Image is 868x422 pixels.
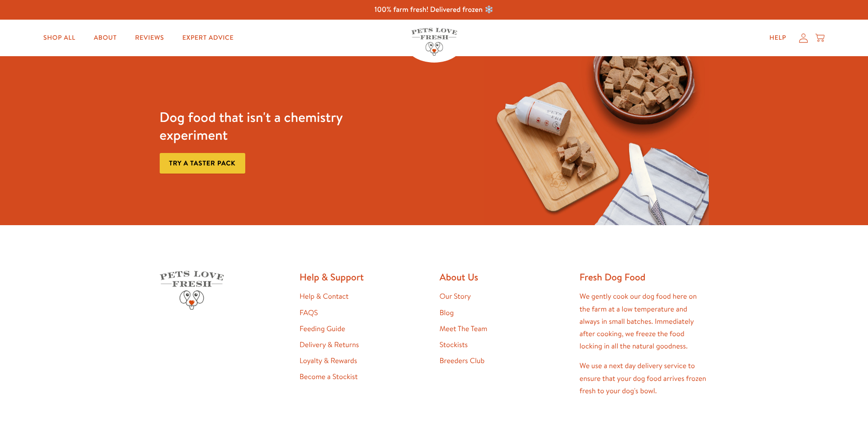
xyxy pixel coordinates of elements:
[440,271,569,283] h2: About Us
[160,271,224,310] img: Pets Love Fresh
[128,29,171,47] a: Reviews
[411,28,457,56] img: Pets Love Fresh
[160,108,384,144] h3: Dog food that isn't a chemistry experiment
[762,29,793,47] a: Help
[440,308,454,318] a: Blog
[580,271,709,283] h2: Fresh Dog Food
[300,291,349,301] a: Help & Contact
[175,29,241,47] a: Expert Advice
[160,153,245,174] a: Try a taster pack
[440,356,485,366] a: Breeders Club
[86,29,124,47] a: About
[300,340,359,350] a: Delivery & Returns
[300,271,429,283] h2: Help & Support
[580,290,709,353] p: We gently cook our dog food here on the farm at a low temperature and always in small batches. Im...
[440,291,471,301] a: Our Story
[300,356,357,366] a: Loyalty & Rewards
[300,308,318,318] a: FAQS
[440,340,468,350] a: Stockists
[484,56,709,225] img: Fussy
[580,360,709,397] p: We use a next day delivery service to ensure that your dog food arrives frozen fresh to your dog'...
[440,324,487,334] a: Meet The Team
[300,324,345,334] a: Feeding Guide
[300,372,358,382] a: Become a Stockist
[36,29,83,47] a: Shop All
